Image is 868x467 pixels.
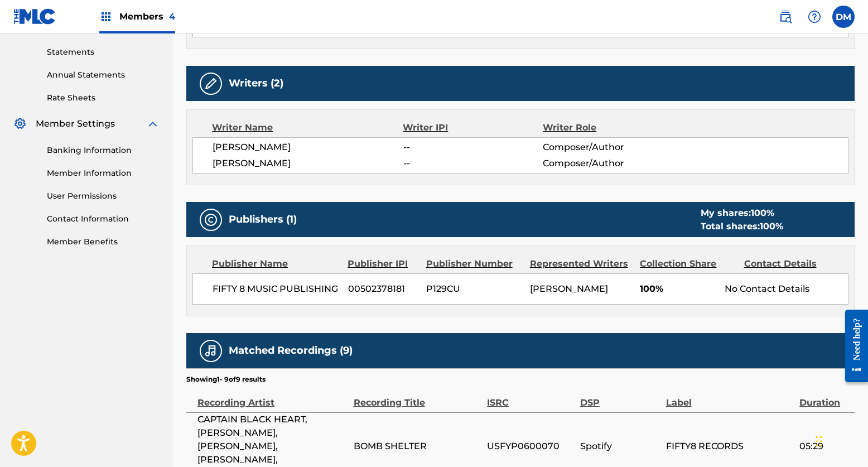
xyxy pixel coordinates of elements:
span: 4 [169,11,175,22]
span: BOMB SHELTER [354,440,482,453]
a: Member Information [47,167,160,179]
a: Member Benefits [47,236,160,248]
h5: Matched Recordings (9) [229,344,353,357]
span: Composer/Author [543,141,670,154]
div: Contact Details [744,257,840,271]
img: Matched Recordings [204,344,218,358]
div: Duration [799,384,849,410]
a: Banking Information [47,145,160,156]
img: MLC Logo [13,8,56,25]
h5: Writers (2) [229,77,283,90]
span: Spotify [580,440,660,453]
div: Help [803,6,826,28]
a: Statements [47,46,160,58]
a: User Permissions [47,190,160,202]
div: Label [666,384,794,410]
span: 100% [640,282,716,296]
div: Drag [816,425,822,458]
span: FIFTY8 RECORDS [666,440,794,453]
div: My shares: [701,206,783,220]
img: search [779,10,792,23]
img: Publishers [204,213,218,227]
iframe: Chat Widget [812,413,868,467]
img: Writers [204,77,218,90]
div: DSP [580,384,660,410]
span: Members [119,10,175,23]
div: Collection Share [640,257,735,271]
a: Rate Sheets [47,92,160,104]
div: Total shares: [701,220,783,233]
span: 05:29 [799,440,849,453]
div: Writer Role [543,121,670,134]
span: USFYP0600070 [487,440,575,453]
span: -- [403,157,543,170]
div: No Contact Details [725,282,848,296]
div: Publisher IPI [348,257,418,271]
img: help [808,10,821,23]
img: Top Rightsholders [99,10,113,23]
span: [PERSON_NAME] [530,283,608,294]
img: Member Settings [13,117,27,131]
span: [PERSON_NAME] [213,157,403,170]
a: Annual Statements [47,69,160,81]
span: 100 % [751,208,774,218]
span: Composer/Author [543,157,670,170]
span: -- [403,141,543,154]
a: Public Search [774,6,797,28]
div: Writer IPI [403,121,543,134]
img: expand [146,117,160,131]
p: Showing 1 - 9 of 9 results [186,374,266,384]
div: Recording Artist [197,384,348,410]
h5: Publishers (1) [229,213,297,226]
span: 00502378181 [348,282,418,296]
span: Member Settings [36,117,115,131]
div: ISRC [487,384,575,410]
div: Publisher Name [212,257,339,271]
span: FIFTY 8 MUSIC PUBLISHING [213,282,340,296]
div: Represented Writers [530,257,632,271]
div: Publisher Number [426,257,522,271]
span: P129CU [426,282,522,296]
span: 100 % [760,221,783,232]
div: Recording Title [354,384,482,410]
a: Contact Information [47,213,160,225]
iframe: Resource Center [837,300,868,392]
span: [PERSON_NAME] [213,141,403,154]
div: Writer Name [212,121,403,134]
div: User Menu [832,6,855,28]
